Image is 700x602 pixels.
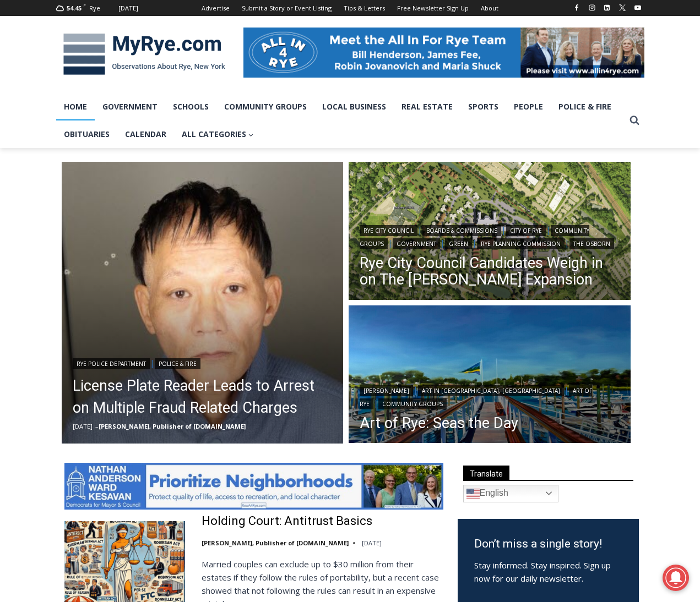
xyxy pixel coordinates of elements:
img: (PHOTO: Illustrative plan of The Osborn's proposed site plan from the July 10, 2025 planning comm... [349,162,631,303]
a: Instagram [585,1,599,14]
a: The Osborn [569,238,614,249]
time: [DATE] [73,422,93,430]
a: [PERSON_NAME], Publisher of [DOMAIN_NAME] [99,422,246,430]
a: [PERSON_NAME] [360,385,413,396]
div: | | | | | | | [360,223,620,249]
a: Local Business [314,93,394,121]
a: Facebook [570,1,583,14]
a: Government [393,238,440,249]
span: Translate [463,466,509,480]
div: | [73,356,333,369]
a: Obituaries [56,121,117,148]
span: – [95,422,99,430]
a: Calendar [117,121,174,148]
a: Police & Fire [551,93,619,121]
a: Rye City Council [360,225,417,236]
a: Read More Rye City Council Candidates Weigh in on The Osborn Expansion [349,162,631,303]
a: [PERSON_NAME], Publisher of [DOMAIN_NAME] [202,539,349,547]
nav: Primary Navigation [56,93,625,149]
span: F [83,2,86,8]
img: [PHOTO: Seas the Day - Shenorock Shore Club Marina, Rye 36” X 48” Oil on canvas, Commissioned & E... [349,305,631,446]
a: People [506,93,551,121]
button: View Search Form [625,111,644,130]
p: Stay informed. Stay inspired. Sign up now for our daily newsletter. [474,559,622,585]
a: Community Groups [216,93,314,121]
a: Linkedin [600,1,614,14]
a: Government [95,93,165,121]
a: Holding Court: Antitrust Basics [202,513,372,529]
img: All in for Rye [243,28,644,77]
a: YouTube [631,1,644,14]
a: All Categories [174,121,262,148]
a: Green [445,238,472,249]
img: MyRye.com [56,26,232,83]
a: City of Rye [506,225,546,236]
a: Art of Rye: Seas the Day [360,415,620,431]
div: | | | [360,383,620,409]
a: Police & Fire [155,358,200,369]
span: 54.45 [67,4,82,12]
a: License Plate Reader Leads to Arrest on Multiple Fraud Related Charges [73,375,333,419]
a: Schools [165,93,216,121]
div: Rye [89,3,100,13]
a: Sports [460,93,506,121]
a: Rye Planning Commission [477,238,565,249]
a: Rye City Council Candidates Weigh in on The [PERSON_NAME] Expansion [360,255,620,288]
a: Community Groups [378,398,447,409]
a: Boards & Commissions [422,225,501,236]
a: Read More Art of Rye: Seas the Day [349,305,631,446]
a: Art in [GEOGRAPHIC_DATA], [GEOGRAPHIC_DATA] [418,385,564,396]
a: Read More License Plate Reader Leads to Arrest on Multiple Fraud Related Charges [62,162,344,444]
div: [DATE] [118,3,138,13]
a: Home [56,93,95,121]
img: (PHOTO: On Monday, October 13, 2025, Rye PD arrested Ming Wu, 60, of Flushing, New York, on multi... [62,162,344,444]
a: Real Estate [394,93,460,121]
span: All Categories [182,128,254,140]
a: X [616,1,629,14]
h3: Don’t miss a single story! [474,535,622,553]
a: Rye Police Department [73,358,150,369]
time: [DATE] [362,539,382,547]
a: English [463,485,558,502]
img: en [466,487,480,500]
